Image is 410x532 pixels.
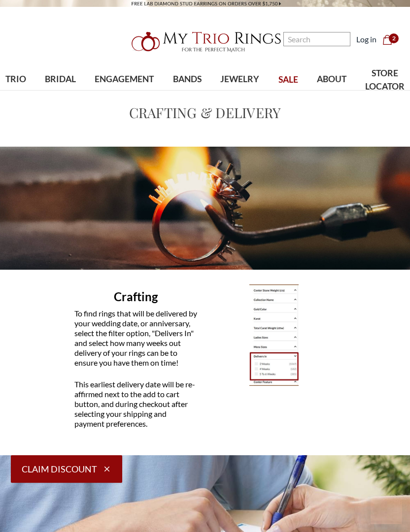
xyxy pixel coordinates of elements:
[35,63,85,95] a: BRIDAL
[164,63,211,95] a: BANDS
[74,379,195,428] span: This earliest delivery date will be re-affirmed next to the add to cart button, and during checko...
[365,67,405,93] span: STORE LOCATOR
[371,493,402,524] iframe: Button to launch messaging window
[11,455,122,483] button: Claim Discount
[173,73,202,86] span: BANDS
[11,95,21,96] button: submenu toggle
[317,73,346,86] span: ABOUT
[220,73,259,86] span: JEWELRY
[182,95,192,96] button: submenu toggle
[382,33,398,45] a: Cart with 0 items
[278,73,298,86] span: SALE
[211,63,269,95] a: JEWELRY
[56,95,66,96] button: submenu toggle
[114,289,158,304] b: Crafting
[45,73,76,86] span: BRIDAL
[119,26,291,58] a: My Trio Rings
[126,26,284,58] img: My Trio Rings
[74,309,197,367] span: To find rings that will be delivered by your wedding date, or anniversary, select the filter opti...
[95,73,154,86] span: ENGAGEMENT
[235,95,245,96] button: submenu toggle
[269,64,307,96] a: SALE
[283,32,350,46] input: Search and use arrows or TAB to navigate results
[5,73,26,86] span: TRIO
[307,63,356,95] a: ABOUT
[119,95,129,96] button: submenu toggle
[327,95,337,96] button: submenu toggle
[85,63,163,95] a: ENGAGEMENT
[356,33,376,45] a: Log in
[382,35,392,45] svg: cart.cart_preview
[389,33,399,43] span: 2
[240,469,260,489] iframe: Close message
